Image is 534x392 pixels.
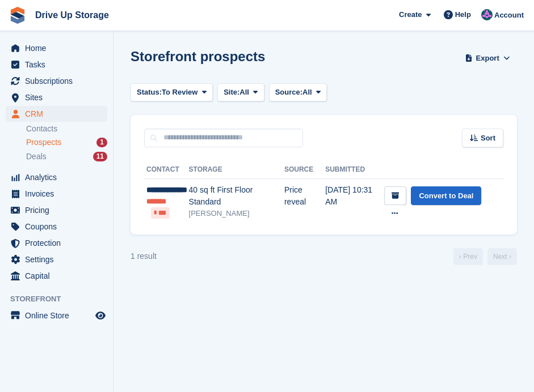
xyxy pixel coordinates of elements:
span: Site: [224,87,239,98]
span: Help [455,9,471,20]
a: menu [6,90,107,105]
a: menu [6,235,107,251]
button: Status: To Review [131,83,213,102]
h1: Storefront prospects [131,49,265,64]
span: Export [476,53,499,64]
th: Submitted [325,161,384,179]
span: Analytics [25,169,93,185]
a: menu [6,308,107,323]
a: menu [6,73,107,89]
img: stora-icon-8386f47178a22dfd0bd8f6a31ec36ba5ce8667c1dd55bd0f319d3a0aa187defe.svg [9,7,26,24]
span: Account [494,10,524,21]
th: Source [284,161,325,179]
th: Storage [189,161,284,179]
a: Contacts [26,123,107,134]
span: Coupons [25,219,93,235]
button: Site: All [217,83,264,102]
a: menu [6,40,107,56]
a: menu [6,219,107,235]
span: All [239,87,249,98]
th: Contact [144,161,189,179]
td: Price reveal [284,178,325,225]
span: Protection [25,235,93,251]
div: 1 [96,138,107,147]
a: Drive Up Storage [31,6,113,24]
span: Sites [25,90,93,105]
td: [DATE] 10:31 AM [325,178,384,225]
span: Tasks [25,57,93,73]
a: Deals 11 [26,151,107,163]
a: menu [6,169,107,185]
span: Settings [25,252,93,267]
a: menu [6,57,107,73]
a: menu [6,252,107,267]
span: Home [25,40,93,56]
a: menu [6,186,107,202]
div: [PERSON_NAME] [189,208,284,219]
a: Previous [453,248,483,265]
button: Export [462,49,512,67]
a: Preview store [94,309,107,322]
span: CRM [25,106,93,122]
nav: Page [451,248,519,265]
span: Online Store [25,308,93,323]
span: Source: [275,87,302,98]
span: To Review [162,87,197,98]
div: 1 result [131,250,157,262]
span: Prospects [26,137,61,148]
div: 11 [93,152,107,161]
span: Capital [25,268,93,284]
a: menu [6,268,107,284]
span: Deals [26,151,47,162]
button: Source: All [269,83,327,102]
span: Subscriptions [25,73,93,89]
span: Pricing [25,202,93,218]
span: Storefront [10,293,113,305]
a: Next [487,248,517,265]
span: Sort [481,133,495,144]
div: 40 sq ft First Floor Standard [189,184,284,208]
span: All [302,87,312,98]
span: Invoices [25,186,93,202]
span: Status: [137,87,162,98]
a: menu [6,202,107,218]
a: menu [6,106,107,122]
a: Prospects 1 [26,137,107,148]
a: Convert to Deal [411,186,481,205]
img: Andy [481,9,493,20]
span: Create [399,9,422,20]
